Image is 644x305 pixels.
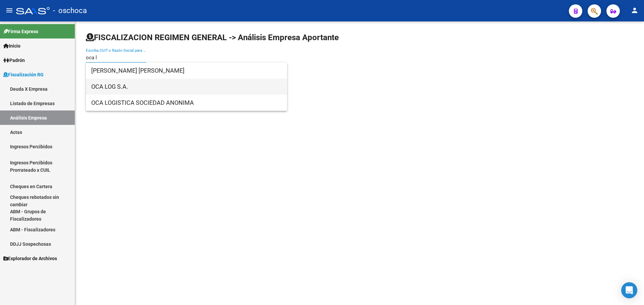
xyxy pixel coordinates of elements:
span: Padrón [3,57,25,64]
h1: FISCALIZACION REGIMEN GENERAL -> Análisis Empresa Aportante [86,32,339,43]
span: Fiscalización RG [3,71,44,78]
span: OCA LOGISTICA SOCIEDAD ANONIMA [91,95,282,111]
span: Firma Express [3,28,38,35]
span: Explorador de Archivos [3,255,57,262]
span: [PERSON_NAME] [PERSON_NAME] [91,63,282,79]
mat-icon: menu [5,6,13,14]
div: Open Intercom Messenger [621,282,637,298]
span: Inicio [3,42,20,50]
span: - oschoca [53,3,87,18]
mat-icon: person [631,6,639,14]
span: OCA LOG S.A. [91,79,282,95]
